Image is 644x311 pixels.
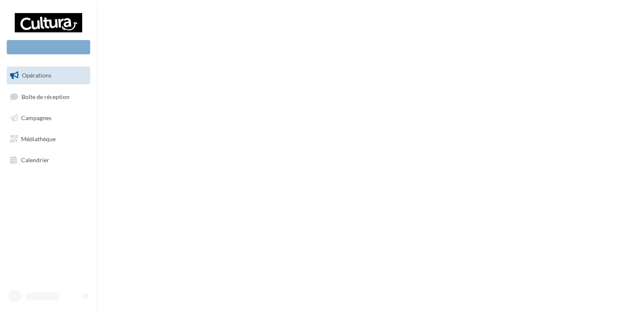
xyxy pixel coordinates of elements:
a: Campagnes [5,109,92,127]
a: Opérations [5,67,92,84]
span: Campagnes [21,114,51,121]
a: Calendrier [5,151,92,169]
span: Calendrier [21,156,49,163]
span: Médiathèque [21,135,56,142]
a: Boîte de réception [5,88,92,106]
a: Médiathèque [5,130,92,148]
div: Nouvelle campagne [7,40,90,54]
span: Boîte de réception [21,93,70,100]
span: Opérations [22,72,51,79]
